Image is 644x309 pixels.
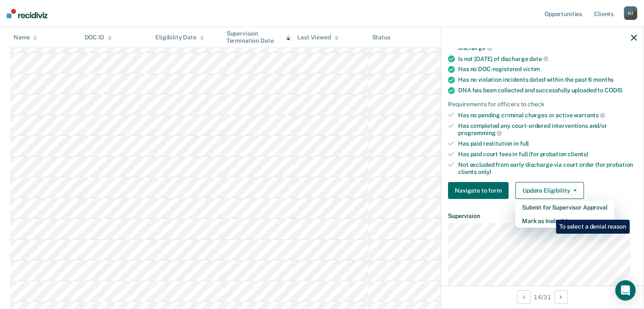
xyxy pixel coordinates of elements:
[7,9,47,18] img: Recidiviz
[14,34,37,41] div: Name
[448,182,509,199] button: Navigate to form
[458,130,502,136] span: programming
[515,201,614,214] button: Submit for Supervisor Approval
[529,55,548,62] span: date
[458,66,637,73] div: Has no DOC-registered
[615,280,636,301] div: Open Intercom Messenger
[517,290,531,304] button: Previous Opportunity
[478,168,491,175] span: only)
[593,76,614,83] span: months
[624,6,637,20] div: H J
[448,212,637,220] dt: Supervision
[372,34,390,41] div: Status
[458,140,637,147] div: Has paid restitution in
[227,30,291,44] div: Supervision Termination Date
[458,76,637,83] div: Has no violation incidents dated within the past 6
[458,161,637,176] div: Not excluded from early discharge via court order (for probation clients
[458,44,492,51] span: discharge
[520,140,529,147] span: full
[458,151,637,158] div: Has paid court fees in full (for probation
[574,112,605,119] span: warrants
[515,182,584,199] button: Update Eligibility
[155,34,204,41] div: Eligibility Date
[85,34,112,41] div: DOC ID
[523,66,540,72] span: victim
[448,101,637,108] div: Requirements for officers to check
[554,290,568,304] button: Next Opportunity
[458,111,637,119] div: Has no pending criminal charges or active
[515,214,614,228] button: Mark as Ineligible
[458,122,637,137] div: Has completed any court-ordered interventions and/or
[441,286,644,308] div: 14 / 31
[458,55,637,63] div: Is not [DATE] of discharge
[297,34,338,41] div: Last Viewed
[605,87,622,94] span: CODIS
[458,87,637,94] div: DNA has been collected and successfully uploaded to
[448,182,512,199] a: Navigate to form link
[568,151,588,157] span: clients)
